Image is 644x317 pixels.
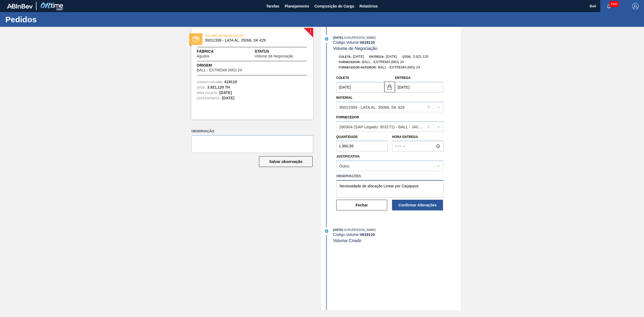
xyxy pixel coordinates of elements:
[333,40,461,45] div: Código Volume:
[197,49,226,54] span: Fábrica
[333,228,343,231] span: [DATE]
[600,2,617,10] button: Notificações
[197,63,257,68] span: Origem
[384,82,395,92] button: locked
[413,54,429,59] span: 3.921,120
[336,135,358,139] label: Quantidade
[353,54,364,59] span: [DATE]
[5,16,101,23] h1: Pedidos
[632,3,639,9] img: Logout
[333,36,343,39] span: [DATE]
[197,68,242,72] span: BALL - EXTREMA (MG) 24
[336,180,444,198] textarea: Necessidade de alocação Linear por Caçapava
[336,200,387,210] button: Fechar
[7,4,33,9] img: TNhmsLtSVTkK8tSr43FrP2fwEKptu5GPRR3wAAAABJRU5ErkJggg==
[378,65,420,69] span: BALL - EXTREMA (MG) 24
[386,84,393,90] img: locked
[197,85,206,90] span: Qtde :
[350,228,376,231] span: : [PERSON_NAME]
[255,54,293,58] span: Volume de Negociação
[259,156,313,167] button: Salvar observação
[285,3,309,9] span: Planejamento
[395,82,443,93] input: dd/mm/yyyy
[219,90,232,95] strong: [DATE]
[336,96,353,100] label: Material
[392,200,443,210] button: Confirmar Alterações
[325,37,328,41] img: atual
[336,155,360,158] label: Justificativa
[191,127,313,135] label: Observação
[360,3,378,9] span: Relatórios
[360,40,375,45] strong: V 619110
[192,36,199,43] img: status
[395,76,411,80] label: Entrega
[336,172,444,180] label: Observações
[360,232,375,237] strong: V 619110
[343,228,350,231] span: - 15:00
[336,82,384,93] input: dd/mm/yyyy
[314,3,354,9] span: Composição de Carga
[339,164,349,168] div: Outro
[197,96,221,101] span: Data entrega:
[609,1,619,7] span: 4341
[197,79,223,85] span: Código Volume:
[339,60,361,64] span: Fornecedor:
[392,133,444,141] label: Hora Entrega
[339,66,377,69] span: Fornecedor Anterior:
[339,105,404,109] div: 30012399 - LATA AL. 350ML SK 429
[343,36,350,39] span: - 15:00
[339,55,352,58] span: Coleta:
[333,232,461,237] div: Código Volume:
[205,38,302,42] span: 30012399 - LATA AL. 350ML SK 429
[350,36,376,39] span: : [PERSON_NAME]
[336,76,349,80] label: Coleta
[402,55,411,58] span: Qtde:
[255,49,308,54] span: Status
[222,96,234,100] strong: [DATE]
[207,85,230,89] strong: 3.921,120 TH
[224,80,237,84] strong: 619110
[362,60,404,64] span: BALL - EXTREMA (MG) 24
[369,55,385,58] span: Entrega:
[333,238,361,243] span: Volume Criado
[339,124,424,129] div: 280304 (SAP Legado: 303171) - BALL - JACAREÍ (SP)
[325,229,328,233] img: atual
[197,54,209,58] span: Agudos
[333,46,378,51] span: Volume de Negociação
[386,54,397,59] span: [DATE]
[266,3,279,9] span: Tarefas
[205,33,280,38] span: VOLUME DE NEGOCIAÇÃO
[197,90,218,96] span: Data coleta:
[336,115,359,119] label: Fornecedor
